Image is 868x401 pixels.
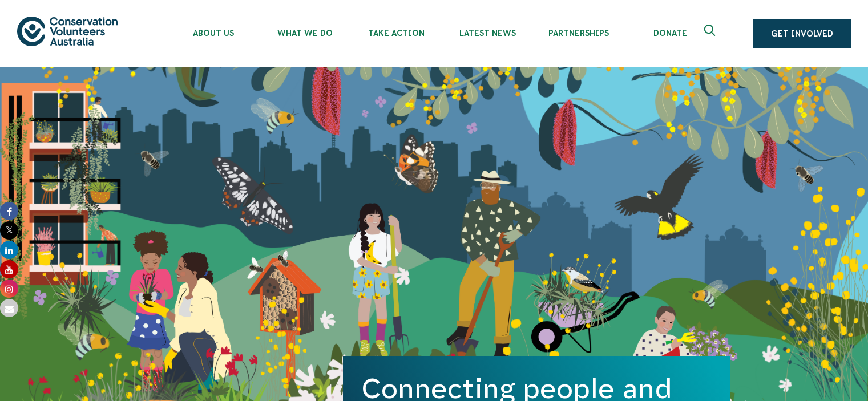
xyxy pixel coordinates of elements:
span: Donate [624,29,716,38]
span: Latest News [442,29,533,38]
span: What We Do [259,29,350,38]
span: Partnerships [533,29,624,38]
span: Take Action [350,29,442,38]
img: logo.svg [17,17,118,46]
a: Get Involved [753,19,851,48]
span: Expand search box [704,25,718,43]
button: Expand search box Close search box [697,20,725,47]
span: About Us [168,29,259,38]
